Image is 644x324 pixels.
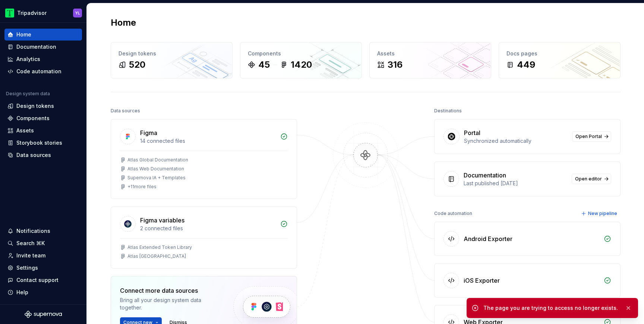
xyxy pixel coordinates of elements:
[111,119,297,199] a: Figma14 connected filesAtlas Global DocumentationAtlas Web DocumentationSupernova IA + Templates+...
[434,208,472,219] div: Code automation
[16,55,40,63] div: Analytics
[579,208,621,219] button: New pipeline
[127,253,186,259] div: Atlas [GEOGRAPHIC_DATA]
[464,137,568,145] div: Synchronized automatically
[1,5,85,21] button: TripadvisorYL
[140,137,276,145] div: 14 connected files
[4,125,82,137] a: Assets
[4,100,82,112] a: Design tokens
[127,184,157,190] div: + 11 more files
[140,225,276,232] div: 2 connected files
[4,149,82,161] a: Data sources
[4,262,82,274] a: Settings
[575,134,602,139] span: Open Portal
[369,42,491,78] a: Assets316
[464,234,512,243] div: Android Exporter
[111,42,233,78] a: Design tokens520
[16,264,38,272] div: Settings
[4,274,82,286] button: Contact support
[140,216,184,225] div: Figma variables
[258,59,270,71] div: 45
[483,304,619,312] div: The page you are trying to access no longer exists.
[16,240,45,247] div: Search ⌘K
[127,244,192,250] div: Atlas Extended Token Library
[25,311,62,318] svg: Supernova Logo
[464,171,506,180] div: Documentation
[16,115,50,122] div: Components
[119,50,225,57] div: Design tokens
[499,42,621,78] a: Docs pages449
[572,131,611,142] a: Open Portal
[464,180,567,187] div: Last published [DATE]
[572,174,611,184] a: Open editor
[4,41,82,53] a: Documentation
[575,176,602,182] span: Open editor
[16,127,34,134] div: Assets
[377,50,483,57] div: Assets
[120,286,221,295] div: Connect more data sources
[4,65,82,77] a: Code automation
[111,206,297,269] a: Figma variables2 connected filesAtlas Extended Token LibraryAtlas [GEOGRAPHIC_DATA]
[111,17,136,29] h2: Home
[4,53,82,65] a: Analytics
[127,157,188,163] div: Atlas Global Documentation
[4,286,82,298] button: Help
[248,50,354,57] div: Components
[4,250,82,262] a: Invite team
[506,50,613,57] div: Docs pages
[111,106,140,116] div: Data sources
[16,276,59,284] div: Contact support
[16,31,31,38] div: Home
[4,137,82,149] a: Storybook stories
[464,128,480,137] div: Portal
[517,59,535,71] div: 449
[240,42,362,78] a: Components451420
[16,289,28,296] div: Help
[16,139,62,147] div: Storybook stories
[4,112,82,124] a: Components
[16,43,56,51] div: Documentation
[4,237,82,249] button: Search ⌘K
[16,227,50,235] div: Notifications
[4,29,82,41] a: Home
[16,151,51,159] div: Data sources
[16,102,54,110] div: Design tokens
[5,9,14,17] img: 0ed0e8b8-9446-497d-bad0-376821b19aa5.png
[464,276,500,285] div: iOS Exporter
[291,59,312,71] div: 1420
[4,225,82,237] button: Notifications
[6,91,50,97] div: Design system data
[127,175,186,181] div: Supernova IA + Templates
[140,128,157,137] div: Figma
[129,59,145,71] div: 520
[17,9,47,17] div: Tripadvisor
[120,296,221,311] div: Bring all your design system data together.
[75,10,80,16] div: YL
[16,68,61,75] div: Code automation
[588,211,617,216] span: New pipeline
[16,252,45,259] div: Invite team
[127,166,184,172] div: Atlas Web Documentation
[388,59,402,71] div: 316
[434,106,462,116] div: Destinations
